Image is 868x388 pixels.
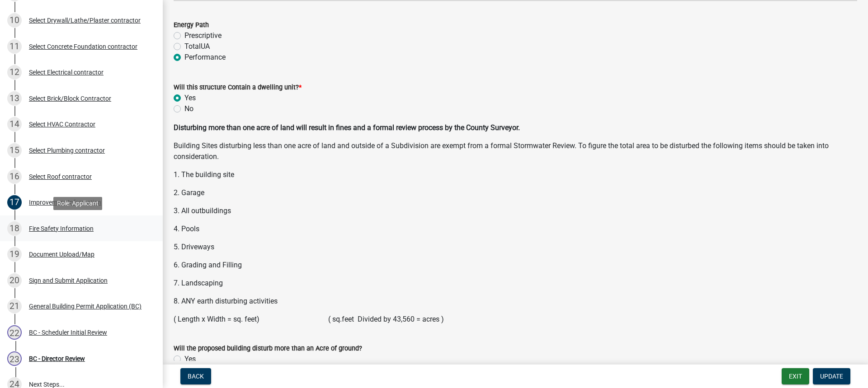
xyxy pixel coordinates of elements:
[29,121,95,127] div: Select HVAC Contractor
[180,368,211,384] button: Back
[7,39,22,54] div: 11
[174,296,857,307] p: 8. ANY earth disturbing activities
[29,95,111,102] div: Select Brick/Block Contractor
[7,65,22,79] div: 12
[174,140,857,162] p: Building Sites disturbing less than one acre of land and outside of a Subdivision are exempt from...
[7,325,22,340] div: 22
[7,117,22,131] div: 14
[188,373,204,380] span: Back
[184,93,196,103] label: Yes
[184,41,210,52] label: TotalUA
[29,199,101,206] div: Improvement Information
[813,368,850,384] button: Update
[7,143,22,158] div: 15
[7,351,22,366] div: 23
[820,373,843,380] span: Update
[29,69,104,75] div: Select Electrical contractor
[29,355,85,362] div: BC - Director Review
[174,224,857,234] p: 4. Pools
[174,278,857,289] p: 7. Landscaping
[174,84,302,91] label: Will this structure Contain a dwelling unit?
[184,30,222,41] label: Prescriptive
[7,169,22,184] div: 16
[174,346,362,352] label: Will the proposed building disturb more than an Acre of ground?
[29,173,92,180] div: Select Roof contractor
[7,13,22,28] div: 10
[184,103,193,114] label: No
[29,17,141,23] div: Select Drywall/Lathe/Plaster contractor
[174,22,209,28] label: Energy Path
[7,221,22,236] div: 18
[7,273,22,288] div: 20
[29,225,94,232] div: Fire Safety Information
[174,242,857,252] p: 5. Driveways
[174,169,857,180] p: 1. The building site
[184,354,196,365] label: Yes
[29,43,137,50] div: Select Concrete Foundation contractor
[7,299,22,313] div: 21
[7,195,22,210] div: 17
[174,187,857,198] p: 2. Garage
[174,123,520,132] strong: Disturbing more than one acre of land will result in fines and a formal review process by the Cou...
[184,52,226,63] label: Performance
[29,277,108,284] div: Sign and Submit Application
[7,247,22,262] div: 19
[7,91,22,106] div: 13
[29,303,142,309] div: General Building Permit Application (BC)
[174,206,857,216] p: 3. All outbuildings
[29,147,105,154] div: Select Plumbing contractor
[782,368,809,384] button: Exit
[174,314,857,325] p: ( Length x Width = sq. feet) ( sq.feet Divided by 43,560 = acres )
[29,329,107,336] div: BC - Scheduler Initial Review
[53,197,102,210] div: Role: Applicant
[29,251,94,257] div: Document Upload/Map
[174,260,857,271] p: 6. Grading and Filling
